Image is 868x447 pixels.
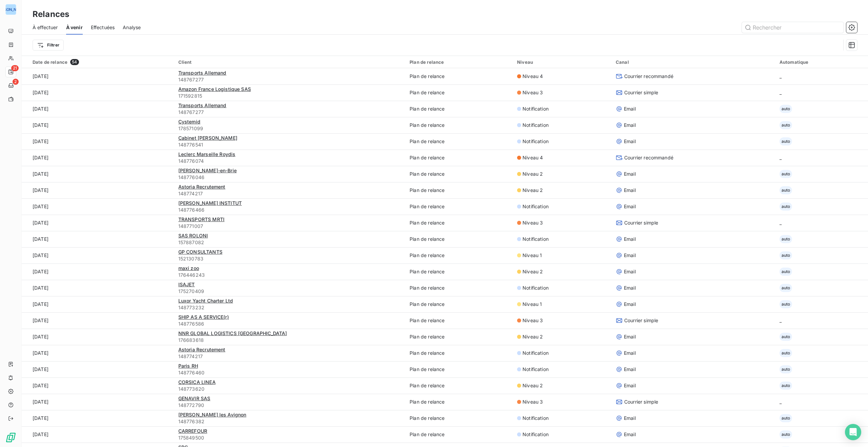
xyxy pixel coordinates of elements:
span: auto [780,284,792,292]
span: [PERSON_NAME] INSTITUT [178,200,242,206]
span: Notification [522,236,549,242]
span: maxi zoo [178,265,199,271]
td: [DATE] [22,68,174,84]
span: Courrier simple [624,399,658,405]
span: Niveau 4 [522,73,543,80]
td: [DATE] [22,329,174,345]
td: Plan de relance [406,84,513,101]
td: Plan de relance [406,150,513,166]
span: auto [780,333,792,341]
span: Luxor Yacht Charter Ltd [178,298,233,304]
span: Amazon France Logistique SAS [178,86,251,92]
span: SHIP AS A SERVICE(r) [178,314,229,320]
span: Paris RH [178,363,198,369]
img: Logo LeanPay [5,432,16,443]
td: Plan de relance [406,231,513,247]
td: Plan de relance [406,166,513,182]
span: 175270409 [178,288,401,295]
td: [DATE] [22,312,174,329]
span: auto [780,121,792,129]
span: auto [780,349,792,357]
span: GENAVIR SAS [178,395,211,401]
span: Email [624,268,636,275]
span: 148776460 [178,369,401,376]
span: CARREFOUR [178,428,207,434]
span: Email [624,138,636,145]
span: Niveau 2 [522,268,543,275]
td: [DATE] [22,394,174,410]
span: 148776466 [178,207,401,213]
td: Plan de relance [406,68,513,84]
td: Plan de relance [406,117,513,133]
td: [DATE] [22,410,174,426]
span: Niveau 3 [522,317,543,324]
td: [DATE] [22,182,174,198]
span: auto [780,202,792,211]
td: [DATE] [22,198,174,215]
span: Transports Allemand [178,102,226,108]
span: Cabinet [PERSON_NAME] [178,135,237,141]
span: 148773232 [178,304,401,311]
span: Niveau 3 [522,399,543,405]
span: 148776074 [178,158,401,164]
span: Email [624,301,636,308]
span: Email [624,252,636,259]
span: 148773620 [178,386,401,392]
span: Cystemid [178,119,200,124]
span: Email [624,366,636,373]
button: Filtrer [33,40,64,51]
div: Niveau [517,59,608,65]
span: 157887082 [178,239,401,246]
span: Client [178,59,192,65]
td: Plan de relance [406,329,513,345]
span: _ [780,399,782,405]
div: Plan de relance [410,59,509,65]
span: 175849500 [178,434,401,441]
span: [PERSON_NAME]-en-Brie [178,168,237,173]
td: [DATE] [22,215,174,231]
span: Niveau 1 [522,301,542,308]
span: Niveau 2 [522,187,543,194]
span: Email [624,431,636,438]
span: 148774217 [178,190,401,197]
td: [DATE] [22,345,174,361]
input: Rechercher [742,22,844,33]
span: 21 [11,65,19,71]
span: 148767277 [178,76,401,83]
span: À venir [66,24,83,31]
h3: Relances [33,8,69,20]
span: Leclerc Marseille Roydis [178,151,236,157]
span: auto [780,300,792,308]
span: auto [780,186,792,194]
span: auto [780,430,792,439]
span: Niveau 2 [522,382,543,389]
span: 148776046 [178,174,401,181]
span: Courrier simple [624,89,658,96]
span: 148767277 [178,109,401,116]
span: _ [780,73,782,79]
span: [PERSON_NAME] les Avignon [178,412,246,417]
div: [PERSON_NAME] [5,4,16,15]
span: _ [780,317,782,323]
span: auto [780,170,792,178]
td: Plan de relance [406,312,513,329]
td: Plan de relance [406,198,513,215]
span: Niveau 2 [522,171,543,177]
td: Plan de relance [406,394,513,410]
span: 148776586 [178,320,401,327]
td: Plan de relance [406,101,513,117]
td: [DATE] [22,101,174,117]
td: Plan de relance [406,247,513,264]
span: Niveau 4 [522,154,543,161]
span: Niveau 3 [522,219,543,226]
td: [DATE] [22,84,174,101]
span: GP CONSULTANTS [178,249,222,255]
td: Plan de relance [406,264,513,280]
span: 176446243 [178,272,401,278]
td: [DATE] [22,150,174,166]
span: Courrier recommandé [624,154,673,161]
span: Email [624,415,636,422]
span: auto [780,137,792,145]
span: Courrier recommandé [624,73,673,80]
span: 152130783 [178,255,401,262]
